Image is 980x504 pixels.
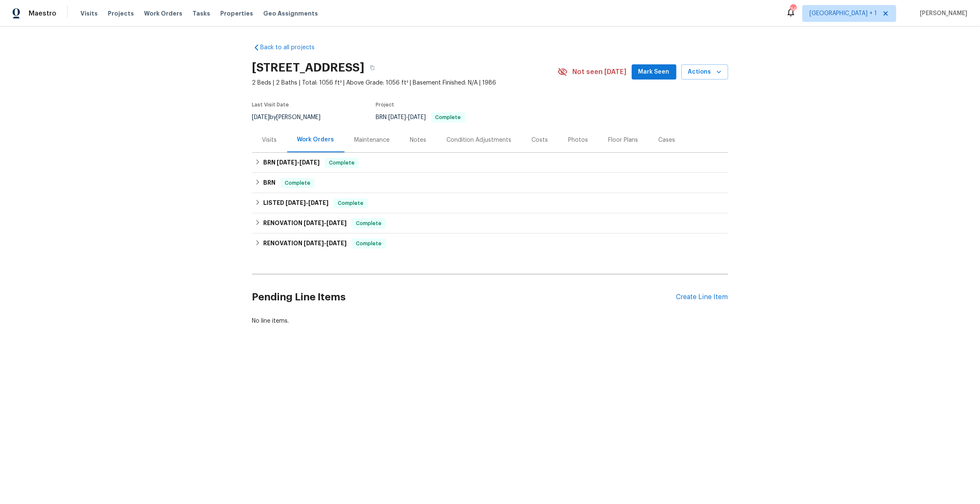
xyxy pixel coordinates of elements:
span: Properties [220,9,253,18]
div: 34 [790,5,796,13]
h2: Pending Line Items [252,278,676,317]
span: Maestro [29,9,56,18]
div: Create Line Item [676,293,728,301]
h6: RENOVATION [263,218,347,228]
h2: [STREET_ADDRESS] [252,64,365,72]
span: [DATE] [286,200,306,206]
span: Work Orders [144,9,182,18]
h6: LISTED [263,198,328,208]
span: Complete [281,179,314,187]
div: Condition Adjustments [447,136,512,144]
div: BRN [DATE]-[DATE]Complete [252,153,728,173]
div: Notes [410,136,427,144]
div: Maintenance [355,136,390,144]
span: [DATE] [252,114,270,120]
span: Complete [334,199,367,207]
span: Visits [80,9,98,18]
span: - [304,220,347,226]
div: Floor Plans [609,136,638,144]
span: Last Visit Date [252,102,289,107]
span: [DATE] [326,220,347,226]
div: Photos [569,136,588,144]
h6: RENOVATION [263,239,347,249]
span: [GEOGRAPHIC_DATA] + 1 [809,9,877,18]
span: - [286,200,328,206]
span: Complete [352,239,385,248]
span: - [304,240,347,246]
h6: BRN [263,178,275,188]
span: [PERSON_NAME] [916,9,967,18]
button: Copy Address [365,60,380,75]
span: - [277,159,320,165]
span: [DATE] [304,240,324,246]
span: Complete [352,219,385,228]
span: Not seen [DATE] [573,68,627,76]
span: Mark Seen [638,67,670,77]
div: by [PERSON_NAME] [252,112,331,122]
div: LISTED [DATE]-[DATE]Complete [252,193,728,213]
span: [DATE] [308,200,328,206]
div: RENOVATION [DATE]-[DATE]Complete [252,233,728,254]
a: Back to all projects [252,43,333,52]
div: Costs [532,136,548,144]
span: [DATE] [326,240,347,246]
span: - [389,114,426,120]
h6: BRN [263,158,320,168]
button: Actions [681,64,728,80]
span: [DATE] [409,114,426,120]
span: Project [376,102,395,107]
span: [DATE] [299,159,320,165]
div: Work Orders [297,135,334,144]
span: [DATE] [304,220,324,226]
span: [DATE] [389,114,406,120]
div: No line items. [252,317,728,325]
span: [DATE] [277,159,297,165]
div: BRN Complete [252,173,728,193]
div: Cases [659,136,676,144]
div: Visits [262,136,277,144]
span: Actions [688,67,721,77]
div: RENOVATION [DATE]-[DATE]Complete [252,213,728,233]
span: 2 Beds | 2 Baths | Total: 1056 ft² | Above Grade: 1056 ft² | Basement Finished: N/A | 1986 [252,79,558,87]
span: Geo Assignments [263,9,318,18]
span: Complete [432,115,465,120]
span: Tasks [192,11,210,16]
button: Mark Seen [632,64,676,80]
span: Complete [326,159,358,167]
span: BRN [376,114,465,120]
span: Projects [108,9,134,18]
